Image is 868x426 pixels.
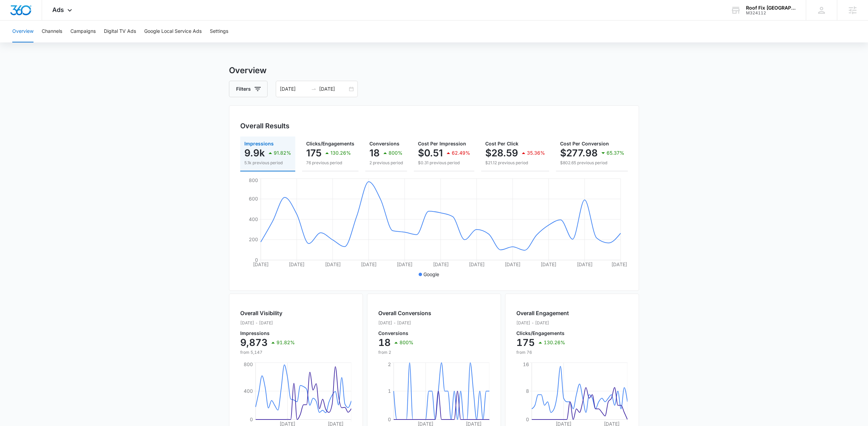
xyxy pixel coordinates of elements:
tspan: 200 [249,236,258,242]
button: Filters [229,81,268,97]
p: Impressions [240,331,295,336]
tspan: 8 [526,388,529,394]
input: Start date [280,85,308,93]
p: $277.98 [560,147,598,158]
span: Cost Per Conversion [560,141,609,146]
span: to [311,86,316,92]
button: Campaigns [70,21,96,42]
h2: Overall Conversions [378,309,431,317]
span: Cost Per Click [485,141,518,146]
p: $0.51 [418,147,443,158]
p: [DATE] - [DATE] [378,320,431,326]
tspan: 400 [249,216,258,222]
button: Overview [12,21,33,42]
tspan: [DATE] [541,261,556,267]
p: $0.31 previous period [418,160,470,166]
tspan: 800 [249,177,258,183]
p: 76 previous period [306,160,354,166]
p: $21.12 previous period [485,160,545,166]
p: 175 [306,147,322,158]
span: Conversions [369,141,399,146]
tspan: 16 [523,361,529,367]
span: Impressions [244,141,274,146]
button: Digital TV Ads [104,21,136,42]
p: Conversions [378,331,431,336]
p: 2 previous period [369,160,403,166]
p: from 76 [516,349,569,356]
tspan: [DATE] [325,261,341,267]
p: [DATE] - [DATE] [240,320,295,326]
p: from 2 [378,349,431,356]
tspan: 0 [388,416,391,422]
tspan: 0 [526,416,529,422]
tspan: [DATE] [469,261,485,267]
span: Cost Per Impression [418,141,466,146]
tspan: [DATE] [433,261,449,267]
p: 130.26% [544,340,565,345]
tspan: 600 [249,196,258,202]
h2: Overall Engagement [516,309,569,317]
div: account name [746,5,796,11]
tspan: [DATE] [397,261,412,267]
tspan: [DATE] [253,261,269,267]
p: 800% [389,151,403,155]
p: 18 [378,337,391,348]
p: from 5,147 [240,349,295,356]
button: Google Local Service Ads [144,21,202,42]
tspan: 800 [244,361,253,367]
p: 91.82% [276,340,295,345]
tspan: [DATE] [505,261,520,267]
button: Settings [210,21,228,42]
p: 175 [516,337,535,348]
p: 62.49% [452,151,470,155]
p: Google [423,271,439,278]
h3: Overview [229,64,639,77]
h3: Overall Results [240,121,289,131]
p: [DATE] - [DATE] [516,320,569,326]
p: 65.37% [607,151,624,155]
p: 9,873 [240,337,268,348]
span: Ads [52,6,64,13]
span: swap-right [311,86,316,92]
p: 5.1k previous period [244,160,291,166]
p: Clicks/Engagements [516,331,569,336]
tspan: [DATE] [361,261,377,267]
tspan: [DATE] [577,261,593,267]
div: account id [746,11,796,15]
tspan: 400 [244,388,253,394]
button: Channels [42,21,62,42]
tspan: [DATE] [289,261,304,267]
tspan: 1 [388,388,391,394]
p: 18 [369,147,380,158]
tspan: [DATE] [611,261,627,267]
p: 800% [399,340,413,345]
tspan: 0 [250,416,253,422]
p: $802.65 previous period [560,160,624,166]
span: Clicks/Engagements [306,141,354,146]
tspan: 0 [255,257,258,263]
p: 91.82% [274,151,291,155]
p: $28.59 [485,147,518,158]
p: 35.36% [527,151,545,155]
h2: Overall Visibility [240,309,295,317]
input: End date [319,85,348,93]
p: 130.26% [330,151,351,155]
tspan: 2 [388,361,391,367]
p: 9.9k [244,147,265,158]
